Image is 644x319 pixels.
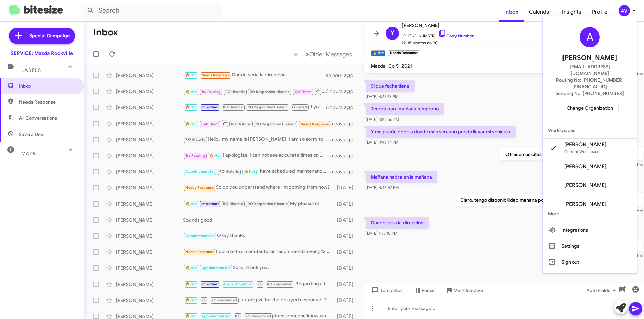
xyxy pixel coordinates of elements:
span: [PERSON_NAME] [564,141,606,148]
span: Sending No: [PHONE_NUMBER] [555,90,624,97]
span: [PERSON_NAME] [564,201,606,208]
button: Integrations [543,222,637,238]
span: [PERSON_NAME] [562,53,617,63]
span: Change Organization [567,102,613,114]
span: [PERSON_NAME] [564,163,606,170]
span: [PERSON_NAME] [564,182,606,189]
span: Current Workspace [564,149,599,154]
button: Change Organization [561,102,619,114]
div: A [580,27,600,47]
button: Sign out [543,254,637,270]
button: Settings [543,238,637,254]
span: More [543,206,637,222]
span: Routing No: [PHONE_NUMBER][FINANCIAL_ID] [551,77,629,90]
span: [EMAIL_ADDRESS][DOMAIN_NAME] [551,63,629,77]
span: Workspaces [543,122,637,138]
